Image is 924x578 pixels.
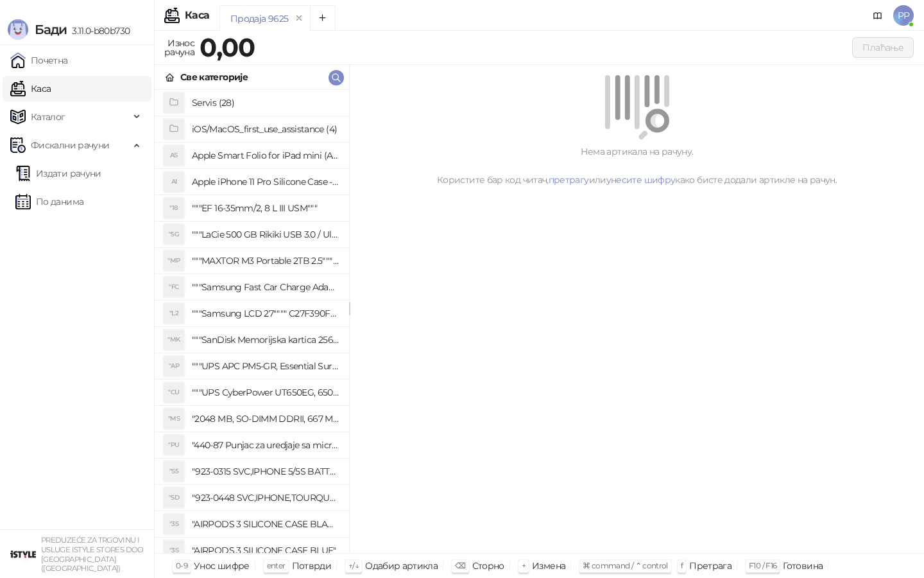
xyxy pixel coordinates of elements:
h4: """EF 16-35mm/2, 8 L III USM""" [192,198,339,218]
a: Документација [868,5,888,26]
div: "MK [164,329,184,350]
div: AS [164,145,184,166]
h4: """Samsung Fast Car Charge Adapter, brzi auto punja_, boja crna""" [192,277,339,297]
span: ⌘ command / ⌃ control [583,561,668,570]
span: F10 / F16 [749,561,776,570]
div: Све категорије [180,70,248,84]
a: Каса [10,76,51,101]
div: "S5 [164,461,184,482]
h4: """Samsung LCD 27"""" C27F390FHUXEN""" [192,303,339,324]
div: "MP [164,250,184,271]
span: Фискални рачуни [31,132,109,158]
div: "L2 [164,303,184,324]
img: 64x64-companyLogo-77b92cf4-9946-4f36-9751-bf7bb5fd2c7d.png [10,541,36,567]
h4: "AIRPODS 3 SILICONE CASE BLACK" [192,514,339,534]
a: унесите шифру [606,174,676,186]
div: Нема артикала на рачуну. Користите бар код читач, или како бисте додали артикле на рачун. [365,144,909,187]
div: "MS [164,408,184,429]
h4: "AIRPODS 3 SILICONE CASE BLUE" [192,540,339,561]
div: "AP [164,356,184,376]
div: Сторно [472,557,504,574]
h4: """UPS APC PM5-GR, Essential Surge Arrest,5 utic_nica""" [192,356,339,376]
h4: Servis (28) [192,92,339,113]
button: Плаћање [852,37,914,58]
span: 0-9 [176,561,187,570]
img: Logo [8,19,28,40]
h4: iOS/MacOS_first_use_assistance (4) [192,119,339,139]
div: "18 [164,198,184,218]
div: Продаја 9625 [230,12,288,26]
div: "CU [164,382,184,403]
strong: 0,00 [200,31,255,63]
div: Каса [185,10,209,21]
div: Одабир артикла [365,557,438,574]
span: PP [893,5,914,26]
h4: "923-0315 SVC,IPHONE 5/5S BATTERY REMOVAL TRAY Držač za iPhone sa kojim se otvara display [192,461,339,482]
h4: """UPS CyberPower UT650EG, 650VA/360W , line-int., s_uko, desktop""" [192,382,339,403]
h4: "2048 MB, SO-DIMM DDRII, 667 MHz, Napajanje 1,8 0,1 V, Latencija CL5" [192,408,339,429]
h4: """SanDisk Memorijska kartica 256GB microSDXC sa SD adapterom SDSQXA1-256G-GN6MA - Extreme PLUS, ... [192,329,339,350]
a: Почетна [10,48,68,73]
div: "3S [164,540,184,561]
div: AI [164,171,184,192]
div: grid [155,90,349,553]
h4: "923-0448 SVC,IPHONE,TOURQUE DRIVER KIT .65KGF- CM Šrafciger " [192,487,339,508]
div: Унос шифре [194,557,250,574]
div: Претрага [689,557,732,574]
span: ⌫ [455,561,465,570]
h4: "440-87 Punjac za uredjaje sa micro USB portom 4/1, Stand." [192,435,339,455]
h4: """LaCie 500 GB Rikiki USB 3.0 / Ultra Compact & Resistant aluminum / USB 3.0 / 2.5""""""" [192,224,339,245]
span: + [522,561,526,570]
span: Бади [35,22,67,37]
button: Add tab [310,5,336,31]
span: Каталог [31,104,65,130]
div: "SD [164,487,184,508]
div: Потврди [292,557,332,574]
button: remove [291,13,307,24]
a: По данима [15,189,83,215]
a: претрагу [549,174,589,186]
span: ↑/↓ [348,561,359,570]
span: enter [267,561,286,570]
div: Измена [532,557,565,574]
a: Издати рачуни [15,161,101,186]
div: Износ рачуна [162,35,197,60]
div: "5G [164,224,184,245]
h4: Apple iPhone 11 Pro Silicone Case - Black [192,171,339,192]
div: "3S [164,514,184,534]
div: Готовина [783,557,823,574]
small: PREDUZEĆE ZA TRGOVINU I USLUGE ISTYLE STORES DOO [GEOGRAPHIC_DATA] ([GEOGRAPHIC_DATA]) [41,536,144,573]
h4: Apple Smart Folio for iPad mini (A17 Pro) - Sage [192,145,339,166]
div: "FC [164,277,184,297]
span: f [681,561,683,570]
div: "PU [164,435,184,455]
span: 3.11.0-b80b730 [67,25,130,37]
h4: """MAXTOR M3 Portable 2TB 2.5"""" crni eksterni hard disk HX-M201TCB/GM""" [192,250,339,271]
